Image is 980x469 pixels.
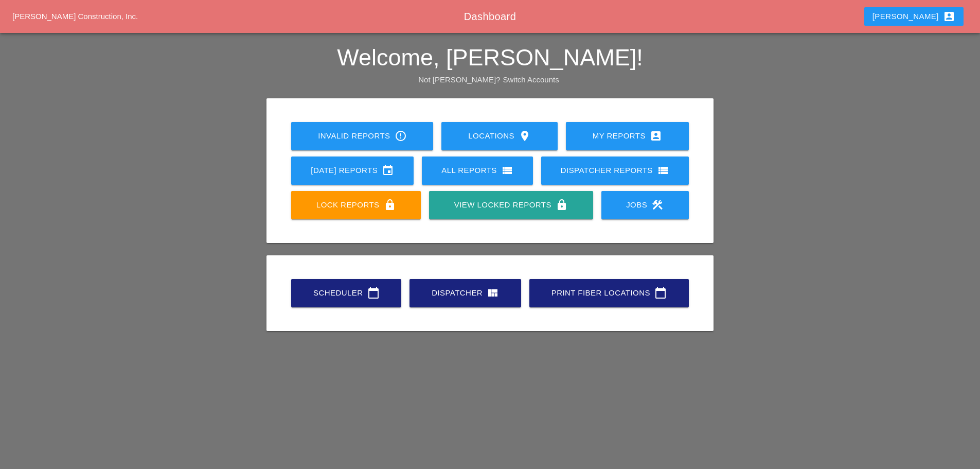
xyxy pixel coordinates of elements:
[409,279,521,307] a: Dispatcher
[618,199,672,211] div: Jobs
[541,157,689,185] a: Dispatcher Reports
[566,122,689,150] a: My Reports
[367,287,380,299] i: calendar_today
[291,122,433,150] a: Invalid Reports
[291,279,401,307] a: Scheduler
[943,10,955,23] i: account_box
[556,199,568,211] i: lock
[395,130,407,142] i: error_outline
[291,157,414,185] a: [DATE] Reports
[458,130,541,142] div: Locations
[657,164,669,177] i: view_list
[464,11,516,22] span: Dashboard
[601,191,689,219] a: Jobs
[438,164,516,177] div: All Reports
[546,287,672,299] div: Print Fiber Locations
[426,287,505,299] div: Dispatcher
[651,199,664,211] i: construction
[441,122,557,150] a: Locations
[654,287,667,299] i: calendar_today
[501,164,513,177] i: view_list
[422,157,533,185] a: All Reports
[291,191,421,219] a: Lock Reports
[308,130,417,142] div: Invalid Reports
[487,287,499,299] i: view_quilt
[529,279,689,307] a: Print Fiber Locations
[872,10,955,23] div: [PERSON_NAME]
[864,7,964,26] button: [PERSON_NAME]
[382,164,394,177] i: event
[519,130,531,142] i: location_on
[418,75,500,84] span: Not [PERSON_NAME]?
[12,12,138,21] a: [PERSON_NAME] Construction, Inc.
[308,287,385,299] div: Scheduler
[308,164,397,177] div: [DATE] Reports
[650,130,662,142] i: account_box
[446,199,576,211] div: View Locked Reports
[558,164,672,177] div: Dispatcher Reports
[384,199,396,211] i: lock
[429,191,593,219] a: View Locked Reports
[503,75,559,84] a: Switch Accounts
[582,130,672,142] div: My Reports
[308,199,404,211] div: Lock Reports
